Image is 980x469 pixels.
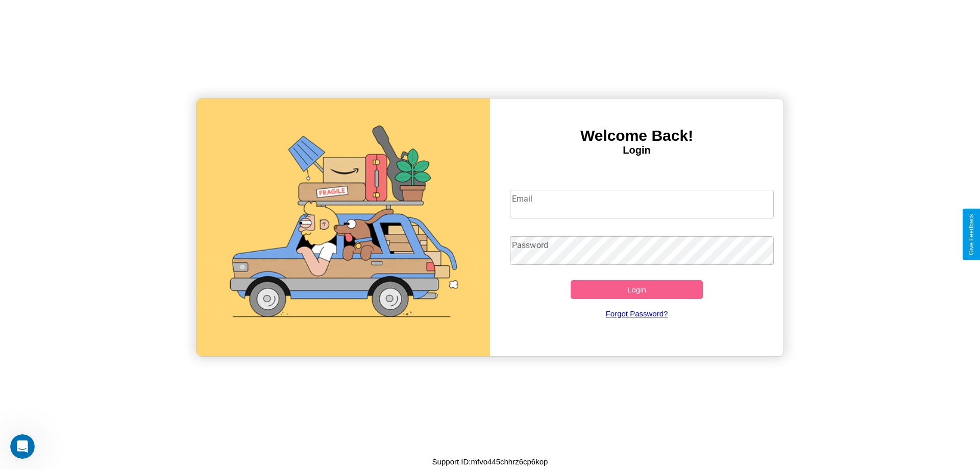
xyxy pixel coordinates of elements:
[490,144,783,156] h4: Login
[571,280,703,299] button: Login
[197,98,490,356] img: gif
[968,214,975,255] div: Give Feedback
[490,127,783,144] h3: Welcome Back!
[10,434,35,459] iframe: Intercom live chat
[432,455,548,468] p: Support ID: mfvo445chhrz6cp6kop
[505,299,769,328] a: Forgot Password?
